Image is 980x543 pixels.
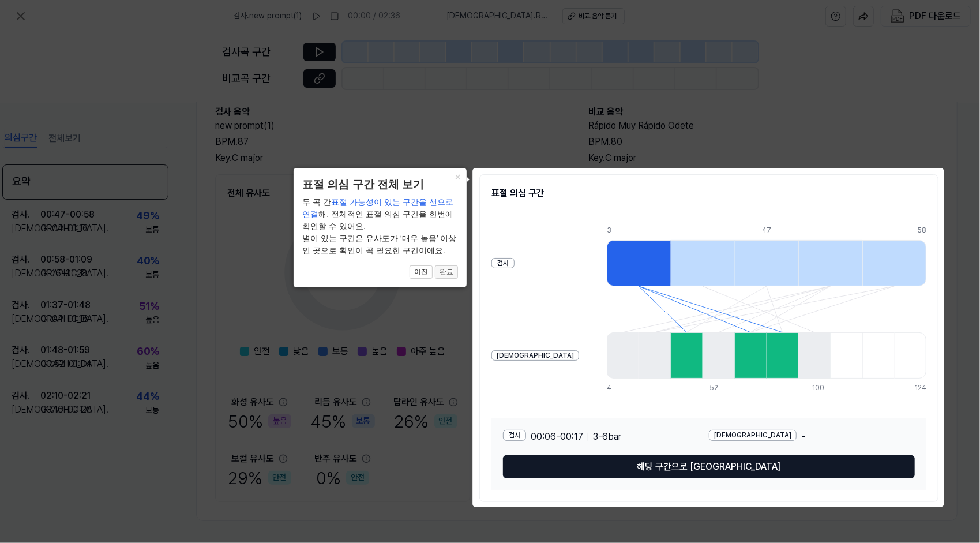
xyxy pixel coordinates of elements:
button: 해당 구간으로 [GEOGRAPHIC_DATA] [503,455,915,478]
div: 47 [762,226,826,235]
div: 검사 [503,430,526,441]
span: 00:06 - 00:17 [531,430,583,444]
header: 표절 의심 구간 전체 보기 [302,177,458,193]
div: [DEMOGRAPHIC_DATA] [491,350,579,361]
div: - [709,430,915,444]
div: 두 곡 간 해, 전체적인 표절 의심 구간을 한번에 확인할 수 있어요. 별이 있는 구간은 유사도가 ‘매우 높음’ 이상인 곳으로 확인이 꼭 필요한 구간이에요. [302,196,458,257]
button: 이전 [410,265,433,279]
div: 3 [607,226,671,235]
button: Close [448,168,467,184]
div: 58 [917,226,926,235]
div: 4 [607,383,639,393]
div: 100 [812,383,844,393]
h2: 표절 의심 구간 [491,186,926,200]
div: 검사 [491,258,515,269]
button: 완료 [435,265,458,279]
div: 52 [709,383,741,393]
span: 표절 가능성이 있는 구간을 선으로 연결 [302,197,453,219]
div: [DEMOGRAPHIC_DATA] [709,430,797,441]
div: 124 [915,383,926,393]
span: 3 - 6 bar [593,430,621,444]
